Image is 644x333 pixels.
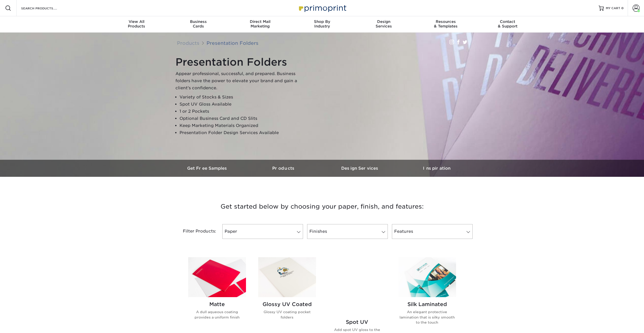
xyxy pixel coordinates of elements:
a: Presentation Folders [207,40,258,46]
h2: Silk Laminated [398,301,456,307]
h3: Get started below by choosing your paper, finish, and features: [173,195,471,218]
h1: Presentation Folders [175,56,303,68]
li: Optional Business Card and CD Slits [180,115,303,122]
a: Direct MailMarketing [229,16,291,33]
li: Keep Marketing Materials Organized [180,122,303,129]
img: Matte Presentation Folders [188,257,246,297]
div: Services [353,19,415,28]
a: DesignServices [353,16,415,33]
span: MY CART [606,6,620,10]
h3: Design Services [322,166,399,171]
h2: Matte [188,301,246,307]
li: Variety of Stocks & Sizes [180,94,303,101]
a: Products [246,160,322,177]
p: Appear professional, successful, and prepared. Business folders have the power to elevate your br... [175,70,303,92]
a: Get Free Samples [169,160,246,177]
li: Spot UV Gloss Available [180,101,303,108]
h3: Inspiration [399,166,475,171]
div: Cards [167,19,229,28]
h2: Glossy UV Coated [258,301,316,307]
span: Direct Mail [229,19,291,24]
span: View All [106,19,168,24]
li: 1 or 2 Pockets [180,108,303,115]
h3: Get Free Samples [169,166,246,171]
span: 0 [621,6,624,10]
a: BusinessCards [167,16,229,33]
a: Finishes [307,224,388,239]
span: Business [167,19,229,24]
div: & Support [477,19,539,28]
a: Contact& Support [477,16,539,33]
h3: Products [246,166,322,171]
span: Resources [415,19,477,24]
p: A dull aqueous coating provides a uniform finish [188,309,246,320]
a: Resources& Templates [415,16,477,33]
img: Glossy UV Coated Presentation Folders [258,257,316,297]
div: Marketing [229,19,291,28]
div: Industry [291,19,353,28]
a: Products [177,40,199,46]
a: Inspiration [399,160,475,177]
img: Spot UV Presentation Folders [328,257,386,315]
input: SEARCH PRODUCTS..... [21,5,70,11]
img: Silk Laminated Presentation Folders [398,257,456,297]
span: Shop By [291,19,353,24]
a: Paper [222,224,303,239]
li: Presentation Folder Design Services Available [180,129,303,136]
div: Products [106,19,168,28]
h2: Spot UV [328,319,386,325]
img: Primoprint [297,3,348,13]
a: Features [392,224,473,239]
span: Contact [477,19,539,24]
div: Filter Products: [169,224,220,239]
span: Design [353,19,415,24]
div: & Templates [415,19,477,28]
p: Glossy UV coating pocket folders [258,309,316,320]
a: View AllProducts [106,16,168,33]
p: An elegant protective lamination that is silky smooth to the touch [398,309,456,325]
a: Design Services [322,160,399,177]
a: Shop ByIndustry [291,16,353,33]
